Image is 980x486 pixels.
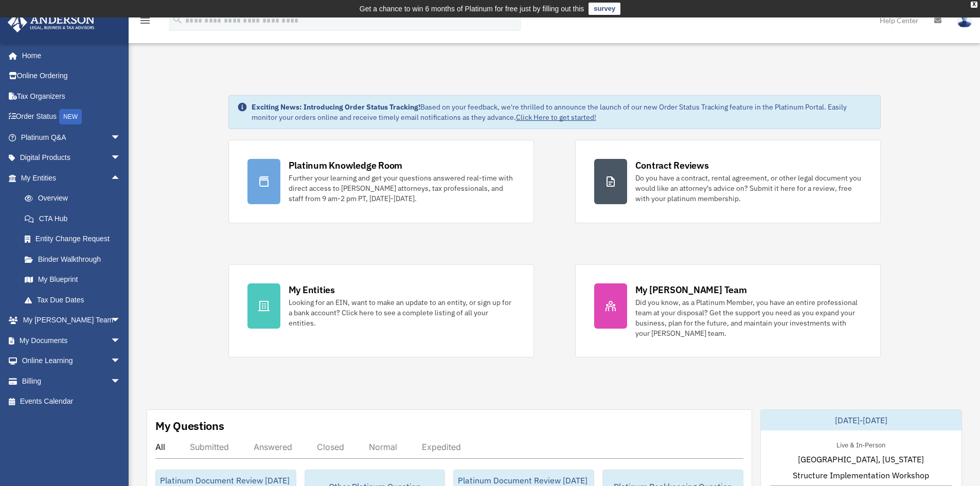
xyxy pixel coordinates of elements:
[111,168,131,189] span: arrow_drop_up
[369,442,397,452] div: Normal
[111,127,131,148] span: arrow_drop_down
[635,173,862,204] div: Do you have a contract, rental agreement, or other legal document you would like an attorney's ad...
[957,13,972,28] img: User Pic
[111,310,131,331] span: arrow_drop_down
[635,283,747,296] div: My [PERSON_NAME] Team
[7,45,131,66] a: Home
[190,442,229,452] div: Submitted
[155,418,224,434] div: My Questions
[252,102,420,112] strong: Exciting News: Introducing Order Status Tracking!
[289,283,335,296] div: My Entities
[14,249,136,269] a: Binder Walkthrough
[111,330,131,351] span: arrow_drop_down
[14,229,136,249] a: Entity Change Request
[139,14,151,27] i: menu
[172,14,183,25] i: search
[7,351,136,371] a: Online Learningarrow_drop_down
[7,330,136,351] a: My Documentsarrow_drop_down
[139,18,151,27] a: menu
[516,113,596,122] a: Click Here to get started!
[761,410,961,430] div: [DATE]-[DATE]
[7,106,136,128] a: Order StatusNEW
[793,469,929,481] span: Structure Implementation Workshop
[7,310,136,331] a: My [PERSON_NAME] Teamarrow_drop_down
[111,371,131,392] span: arrow_drop_down
[289,159,403,172] div: Platinum Knowledge Room
[798,453,924,465] span: [GEOGRAPHIC_DATA], [US_STATE]
[5,12,98,32] img: Anderson Advisors Platinum Portal
[635,159,709,172] div: Contract Reviews
[7,391,136,412] a: Events Calendar
[228,264,534,357] a: My Entities Looking for an EIN, want to make an update to an entity, or sign up for a bank accoun...
[14,290,136,310] a: Tax Due Dates
[7,86,136,106] a: Tax Organizers
[14,208,136,229] a: CTA Hub
[360,3,584,15] div: Get a chance to win 6 months of Platinum for free just by filling out this
[14,188,136,209] a: Overview
[155,442,165,452] div: All
[7,168,136,188] a: My Entitiesarrow_drop_up
[252,102,872,122] div: Based on your feedback, we're thrilled to announce the launch of our new Order Status Tracking fe...
[14,269,136,290] a: My Blueprint
[7,66,136,86] a: Online Ordering
[254,442,292,452] div: Answered
[289,173,515,204] div: Further your learning and get your questions answered real-time with direct access to [PERSON_NAM...
[828,439,894,449] div: Live & In-Person
[317,442,344,452] div: Closed
[575,264,881,357] a: My [PERSON_NAME] Team Did you know, as a Platinum Member, you have an entire professional team at...
[289,297,515,328] div: Looking for an EIN, want to make an update to an entity, or sign up for a bank account? Click her...
[7,127,136,148] a: Platinum Q&Aarrow_drop_down
[111,148,131,169] span: arrow_drop_down
[589,3,620,15] a: survey
[228,140,534,223] a: Platinum Knowledge Room Further your learning and get your questions answered real-time with dire...
[422,442,461,452] div: Expedited
[7,371,136,391] a: Billingarrow_drop_down
[111,351,131,372] span: arrow_drop_down
[575,140,881,223] a: Contract Reviews Do you have a contract, rental agreement, or other legal document you would like...
[59,109,82,124] div: NEW
[635,297,862,338] div: Did you know, as a Platinum Member, you have an entire professional team at your disposal? Get th...
[7,148,136,168] a: Digital Productsarrow_drop_down
[971,2,977,8] div: close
